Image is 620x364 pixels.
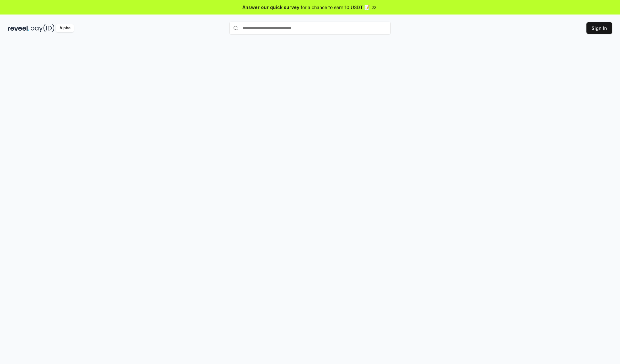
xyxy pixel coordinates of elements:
button: Sign In [586,22,612,34]
span: Answer our quick survey [243,4,299,11]
img: reveel_dark [8,24,29,32]
div: Alpha [56,24,74,32]
span: for a chance to earn 10 USDT 📝 [301,4,370,11]
img: pay_id [31,24,55,32]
